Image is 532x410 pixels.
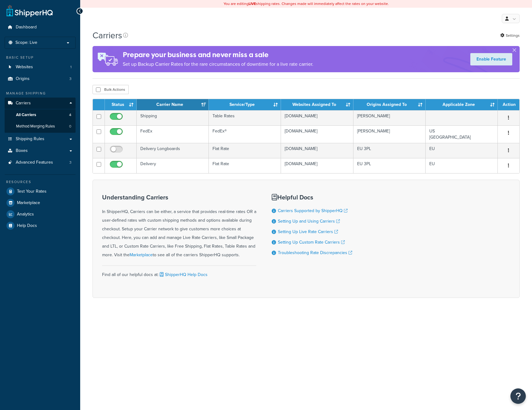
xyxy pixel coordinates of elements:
li: Carriers [5,98,76,133]
a: Dashboard [5,22,76,33]
span: Boxes [16,148,28,153]
h1: Carriers [93,29,122,41]
span: Shipping Rules [16,136,44,142]
h3: Helpful Docs [272,194,352,201]
a: Marketplace [5,197,76,208]
b: LIVE [249,1,256,6]
a: Method Merging Rules 0 [5,121,76,132]
li: All Carriers [5,109,76,121]
span: Test Your Rates [17,189,47,194]
span: Analytics [17,212,34,217]
a: ShipperHQ Help Docs [159,271,208,278]
th: Service/Type: activate to sort column ascending [209,99,281,110]
td: EU [426,143,498,158]
td: [PERSON_NAME] [353,125,426,143]
div: Basic Setup [5,55,76,60]
div: Manage Shipping [5,91,76,96]
button: Open Resource Center [510,388,526,404]
th: Action [498,99,519,110]
img: ad-rules-rateshop-fe6ec290ccb7230408bd80ed9643f0289d75e0ffd9eb532fc0e269fcd187b520.png [93,46,123,72]
h3: Understanding Carriers [102,194,256,201]
span: 4 [69,112,71,118]
td: FedEx [137,125,209,143]
a: Setting Up Custom Rate Carriers [278,239,345,245]
div: Find all of our helpful docs at: [102,266,256,279]
td: Flat Rate [209,143,281,158]
a: Origins 3 [5,73,76,85]
a: Troubleshooting Rate Discrepancies [278,249,352,256]
td: Shipping [137,110,209,125]
span: 3 [69,76,72,82]
li: Websites [5,61,76,73]
li: Advanced Features [5,157,76,168]
th: Websites Assigned To: activate to sort column ascending [281,99,353,110]
a: Shipping Rules [5,133,76,145]
a: Advanced Features 3 [5,157,76,168]
a: Boxes [5,145,76,157]
th: Status: activate to sort column ascending [105,99,137,110]
td: FedEx® [209,125,281,143]
a: Carriers Supported by ShipperHQ [278,207,348,214]
td: [PERSON_NAME] [353,110,426,125]
td: [DOMAIN_NAME] [281,143,353,158]
span: Websites [16,65,33,70]
span: 0 [69,124,71,129]
span: Help Docs [17,223,37,228]
td: US [GEOGRAPHIC_DATA] [426,125,498,143]
span: Carriers [16,101,31,106]
a: Setting Up and Using Carriers [278,218,340,224]
span: Origins [16,76,30,82]
div: Resources [5,179,76,185]
a: Settings [500,31,520,40]
td: EU 3PL [353,158,426,173]
a: Setting Up Live Rate Carriers [278,228,338,235]
a: Help Docs [5,220,76,231]
button: Bulk Actions [93,85,129,94]
a: All Carriers 4 [5,109,76,121]
td: [DOMAIN_NAME] [281,158,353,173]
span: Marketplace [17,200,40,206]
td: Table Rates [209,110,281,125]
td: Delivery [137,158,209,173]
h4: Prepare your business and never miss a sale [123,50,313,60]
span: Advanced Features [16,160,53,165]
li: Method Merging Rules [5,121,76,132]
span: All Carriers [16,112,36,118]
span: 1 [70,65,72,70]
span: 3 [69,160,72,165]
a: Test Your Rates [5,186,76,197]
a: Analytics [5,209,76,220]
li: Origins [5,73,76,85]
th: Applicable Zone: activate to sort column ascending [426,99,498,110]
p: Set up Backup Carrier Rates for the rare circumstances of downtime for a live rate carrier. [123,60,313,69]
span: Method Merging Rules [16,124,55,129]
div: In ShipperHQ, Carriers can be either, a service that provides real-time rates OR a user-defined r... [102,194,256,259]
th: Origins Assigned To: activate to sort column ascending [353,99,426,110]
td: EU [426,158,498,173]
a: Websites 1 [5,61,76,73]
span: Dashboard [16,25,37,30]
td: Flat Rate [209,158,281,173]
td: EU 3PL [353,143,426,158]
a: Marketplace [130,252,153,258]
a: Carriers [5,98,76,109]
a: ShipperHQ Home [6,5,53,17]
td: [DOMAIN_NAME] [281,125,353,143]
a: Enable Feature [470,53,512,65]
th: Carrier Name: activate to sort column ascending [137,99,209,110]
td: [DOMAIN_NAME] [281,110,353,125]
span: Scope: Live [15,40,37,45]
td: Delivery Longboards [137,143,209,158]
